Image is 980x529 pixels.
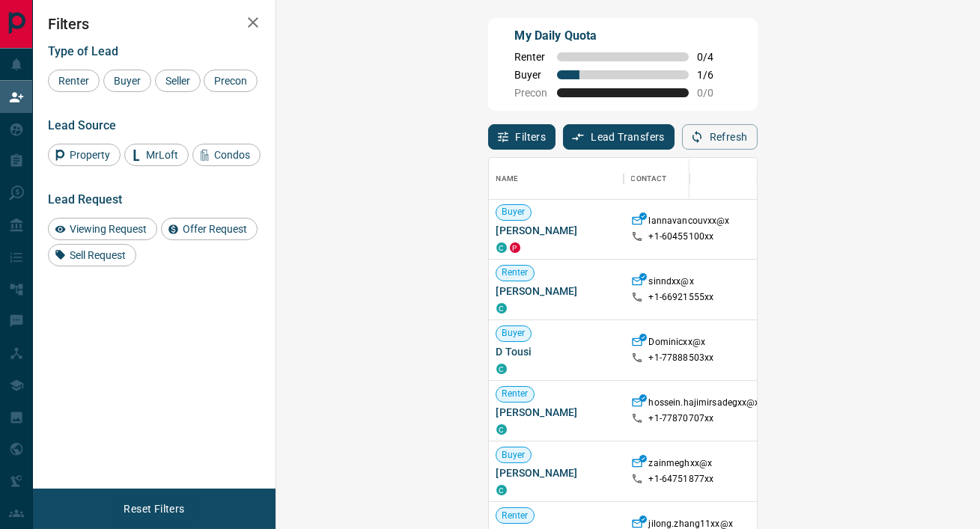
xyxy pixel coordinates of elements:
[103,70,151,92] div: Buyer
[496,364,507,374] div: condos.ca
[496,449,532,462] span: Buyer
[161,218,258,240] div: Offer Request
[496,485,507,495] div: condos.ca
[649,412,714,425] p: +1- 77870707xx
[192,144,261,166] div: Condos
[649,291,714,304] p: +1- 66921555xx
[64,223,152,235] span: Viewing Request
[496,303,507,314] div: condos.ca
[488,124,556,150] button: Filters
[515,27,731,45] p: My Daily Quota
[160,75,195,87] span: Seller
[698,51,731,63] span: 0 / 4
[496,206,532,218] span: Buyer
[209,75,252,87] span: Precon
[496,510,535,522] span: Renter
[114,496,194,522] button: Reset Filters
[496,405,616,420] span: [PERSON_NAME]
[649,352,714,364] p: +1- 77888503xx
[698,69,731,81] span: 1 / 6
[177,223,252,235] span: Offer Request
[204,70,258,92] div: Precon
[649,215,730,230] p: lannavancouvxx@x
[649,336,705,352] p: Dominicxx@x
[48,44,118,58] span: Type of Lead
[48,192,122,207] span: Lead Request
[155,70,201,92] div: Seller
[563,124,675,150] button: Lead Transfers
[109,75,146,87] span: Buyer
[141,149,183,161] span: MrLoft
[631,158,667,200] div: Contact
[496,388,535,400] span: Renter
[496,424,507,435] div: condos.ca
[489,158,624,200] div: Name
[48,118,116,132] span: Lead Source
[649,457,713,473] p: zainmeghxx@x
[209,149,255,161] span: Condos
[682,124,758,150] button: Refresh
[48,70,100,92] div: Renter
[48,244,136,266] div: Sell Request
[496,284,616,299] span: [PERSON_NAME]
[515,87,548,99] span: Precon
[64,149,115,161] span: Property
[496,158,519,200] div: Name
[496,242,507,253] div: condos.ca
[649,473,714,486] p: +1- 64751877xx
[124,144,189,166] div: MrLoft
[496,327,532,340] span: Buyer
[496,344,616,359] span: D Tousi
[649,275,694,291] p: sinndxx@x
[515,69,548,81] span: Buyer
[48,144,121,166] div: Property
[64,249,131,261] span: Sell Request
[496,266,535,279] span: Renter
[698,87,731,99] span: 0 / 0
[496,465,616,480] span: [PERSON_NAME]
[496,223,616,238] span: [PERSON_NAME]
[48,15,261,33] h2: Filters
[515,51,548,63] span: Renter
[53,75,94,87] span: Renter
[624,158,743,200] div: Contact
[649,230,714,243] p: +1- 60455100xx
[510,242,520,253] div: property.ca
[649,397,760,412] p: hossein.hajimirsadegxx@x
[48,218,157,240] div: Viewing Request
